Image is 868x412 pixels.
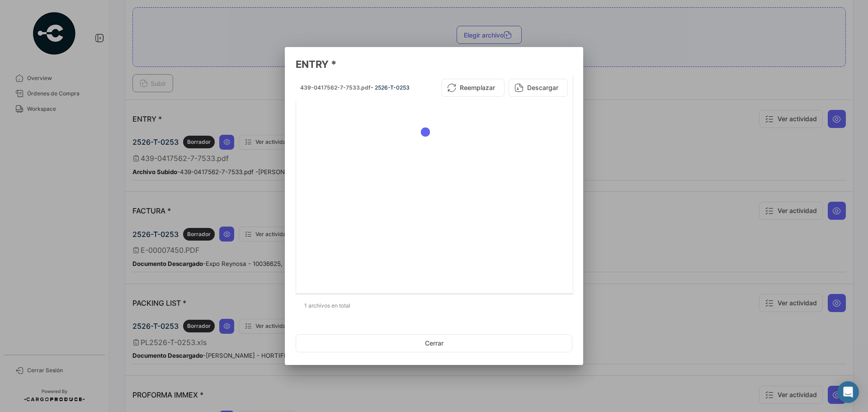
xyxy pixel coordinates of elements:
button: Cerrar [296,334,572,352]
span: - 2526-T-0253 [371,84,410,91]
div: Abrir Intercom Messenger [837,381,859,403]
div: 1 archivos en total [296,294,572,317]
button: Reemplazar [441,79,505,97]
h3: ENTRY * [296,58,572,71]
span: 439-0417562-7-7533.pdf [300,84,371,91]
button: Descargar [509,79,568,97]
